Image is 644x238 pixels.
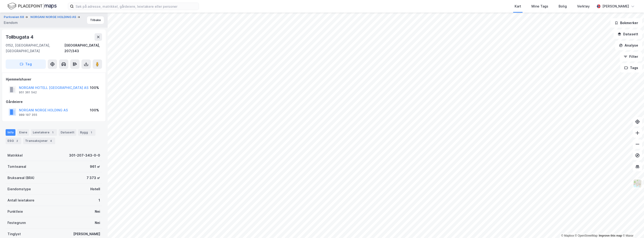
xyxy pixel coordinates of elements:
div: Verktøy [577,4,590,9]
div: Transaksjoner [23,138,55,144]
div: Tollbugata 4 [6,33,34,41]
button: Analyse [615,41,642,50]
div: 1 [50,130,55,135]
div: 100% [90,107,99,113]
div: Kart [515,4,521,9]
div: Kontrollprogram for chat [621,216,644,238]
button: Datasett [614,29,642,39]
div: 2 [15,139,19,143]
div: Nei [95,220,100,226]
div: Tomteareal [7,164,26,169]
div: Nei [95,209,100,214]
button: Bokmerker [611,18,642,28]
div: Leietakere [31,129,57,136]
div: 989 197 355 [19,113,37,117]
div: Eiendomstype [7,186,31,192]
div: 7 373 ㎡ [87,175,100,181]
input: Søk på adresse, matrikkel, gårdeiere, leietakere eller personer [74,3,199,10]
div: Matrikkel [7,153,23,158]
button: Parkveien 68 [4,15,25,19]
button: Filter [620,52,642,61]
div: Tinglyst [7,231,21,237]
div: Punktleie [7,209,23,214]
img: Z [633,179,642,188]
div: [PERSON_NAME] [602,4,629,9]
div: Bruksareal (BRA) [7,175,34,181]
div: 961 ㎡ [90,164,100,169]
div: Gårdeiere [6,99,102,105]
div: 301-207-343-0-0 [69,153,100,158]
img: logo.f888ab2527a4732fd821a326f86c7f29.svg [7,2,57,10]
div: Datasett [59,129,76,136]
div: ESG [6,138,21,144]
a: Mapbox [561,234,574,237]
a: OpenStreetMap [575,234,598,237]
div: 1 [89,130,94,135]
div: [PERSON_NAME] [73,231,100,237]
button: Tilbake [87,16,104,24]
button: Tag [6,59,46,69]
button: Tags [620,63,642,73]
div: Bolig [559,4,567,9]
div: Bygg [78,129,95,136]
div: 4 [49,139,53,143]
div: Hjemmelshaver [6,77,102,82]
div: Eiendom [4,20,18,26]
iframe: Chat Widget [621,216,644,238]
div: Festegrunn [7,220,26,226]
a: Improve this map [599,234,622,237]
div: Antall leietakere [7,198,34,203]
div: 951 361 542 [19,91,37,94]
div: Eiere [17,129,29,136]
button: NORGANI NORGE HOLDING AS [30,15,77,19]
div: Hotell [90,186,100,192]
div: 100% [90,85,99,91]
div: 0152, [GEOGRAPHIC_DATA], [GEOGRAPHIC_DATA] [6,43,64,54]
div: Info [6,129,15,136]
div: [GEOGRAPHIC_DATA], 207/343 [64,43,102,54]
div: 1 [99,198,100,203]
div: Mine Tags [531,4,548,9]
